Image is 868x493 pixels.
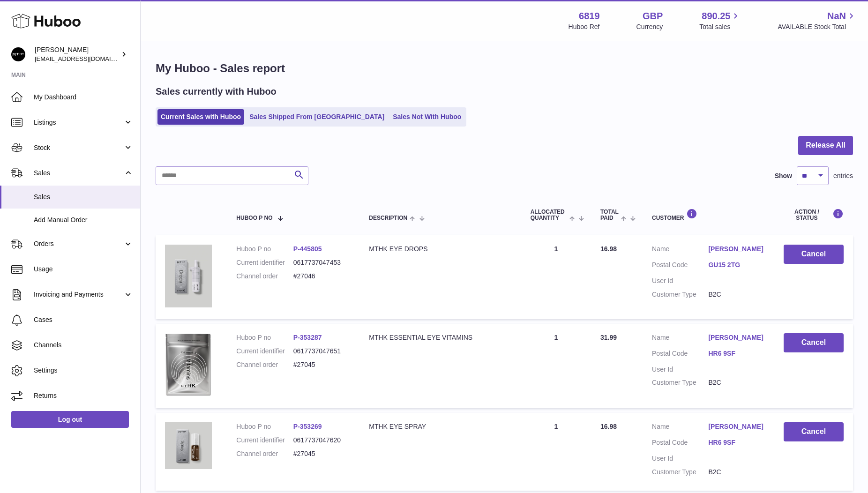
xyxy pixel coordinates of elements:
a: NaN AVAILABLE Stock Total [778,10,857,31]
dt: Name [652,245,708,256]
a: HR6 9SF [708,349,764,358]
button: Cancel [784,333,844,352]
span: Channels [34,341,133,350]
div: Action / Status [784,209,844,221]
strong: GBP [643,10,663,22]
a: 890.25 Total sales [699,10,741,31]
img: 68191752058920.png [165,422,212,469]
img: 68191634625130.png [165,333,212,397]
dd: B2C [708,290,764,299]
dt: Huboo P no [236,333,293,342]
div: MTHK EYE DROPS [369,245,511,254]
td: 1 [521,324,591,409]
span: Orders [34,239,123,248]
span: Stock [34,143,123,152]
dt: Customer Type [652,290,708,299]
dt: Huboo P no [236,245,293,254]
button: Release All [798,136,853,155]
dd: #27045 [293,449,350,458]
dt: Postal Code [652,261,708,272]
span: Settings [34,366,133,375]
dd: B2C [708,378,764,387]
div: Currency [636,22,663,31]
span: Usage [34,265,133,274]
img: amar@mthk.com [11,47,25,61]
dt: Postal Code [652,438,708,449]
dt: Channel order [236,449,293,458]
dt: Name [652,422,708,433]
strong: 6819 [579,10,600,22]
h2: Sales currently with Huboo [156,85,277,98]
dd: #27045 [293,360,350,369]
span: My Dashboard [34,93,133,102]
span: Sales [34,193,133,202]
dd: 0617737047620 [293,436,350,445]
a: Sales Not With Huboo [389,109,464,125]
div: Customer [652,209,765,221]
span: 16.98 [600,423,617,430]
span: 890.25 [702,10,730,22]
dd: 0617737047453 [293,258,350,267]
dd: B2C [708,468,764,477]
span: Returns [34,391,133,400]
h1: My Huboo - Sales report [156,61,853,76]
a: P-445805 [293,245,322,253]
dt: Huboo P no [236,422,293,431]
a: P-353269 [293,423,322,430]
dt: Customer Type [652,378,708,387]
button: Cancel [784,245,844,264]
label: Show [775,172,792,180]
span: Cases [34,315,133,324]
dt: Postal Code [652,349,708,360]
span: Total paid [600,209,619,221]
a: Current Sales with Huboo [157,109,244,125]
span: Listings [34,118,123,127]
a: [PERSON_NAME] [708,333,764,342]
a: [PERSON_NAME] [708,245,764,254]
dt: Name [652,333,708,344]
span: Sales [34,169,123,178]
div: MTHK EYE SPRAY [369,422,511,431]
span: Description [369,215,407,221]
span: ALLOCATED Quantity [531,209,567,221]
span: [EMAIL_ADDRESS][DOMAIN_NAME] [35,55,138,62]
a: Sales Shipped From [GEOGRAPHIC_DATA] [246,109,388,125]
span: 16.98 [600,245,617,253]
dt: User Id [652,365,708,374]
span: NaN [827,10,846,22]
dt: Current identifier [236,258,293,267]
span: 31.99 [600,334,617,341]
img: 68191752067379.png [165,245,212,307]
span: Total sales [699,22,741,31]
td: 1 [521,235,591,319]
span: entries [833,172,853,180]
dd: #27046 [293,272,350,281]
dd: 0617737047651 [293,347,350,356]
div: Huboo Ref [569,22,600,31]
span: Invoicing and Payments [34,290,123,299]
dt: User Id [652,454,708,463]
a: GU15 2TG [708,261,764,269]
a: [PERSON_NAME] [708,422,764,431]
dt: Channel order [236,272,293,281]
a: Log out [11,411,129,428]
dt: Current identifier [236,347,293,356]
div: [PERSON_NAME] [35,45,119,63]
td: 1 [521,413,591,491]
button: Cancel [784,422,844,441]
span: Add Manual Order [34,216,133,224]
dt: Customer Type [652,468,708,477]
dt: User Id [652,276,708,285]
a: P-353287 [293,334,322,341]
span: Huboo P no [236,215,272,221]
a: HR6 9SF [708,438,764,447]
dt: Channel order [236,360,293,369]
span: AVAILABLE Stock Total [778,22,857,31]
dt: Current identifier [236,436,293,445]
div: MTHK ESSENTIAL EYE VITAMINS [369,333,511,342]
